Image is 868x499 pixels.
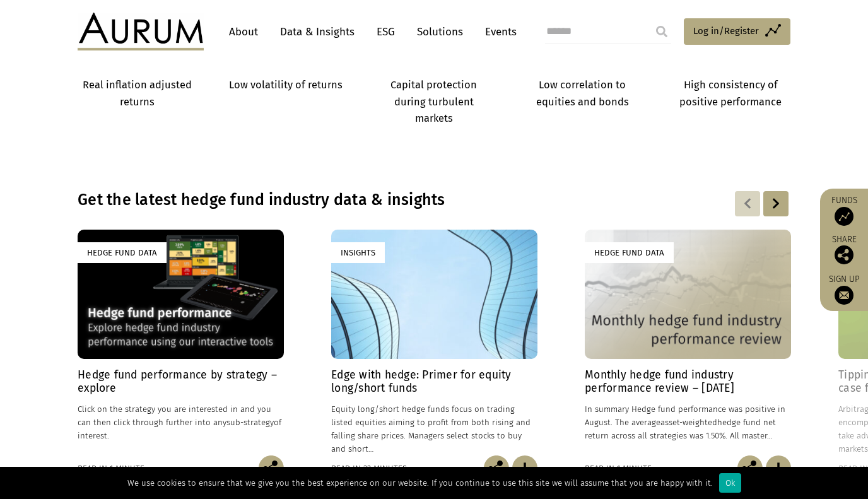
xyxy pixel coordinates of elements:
a: Hedge Fund Data Monthly hedge fund industry performance review – [DATE] In summary Hedge fund per... [585,230,791,455]
h3: Get the latest hedge fund industry data & insights [78,191,628,209]
p: In summary Hedge fund performance was positive in August. The average hedge fund net return acros... [585,402,791,442]
img: Share this post [835,245,853,264]
h4: Hedge fund performance by strategy – explore [78,368,284,395]
p: Equity long/short hedge funds focus on trading listed equities aiming to profit from both rising ... [331,402,537,456]
a: Events [479,20,517,44]
span: sub-strategy [226,418,274,427]
img: Download Article [512,455,537,481]
strong: Low correlation to equities and bonds [536,79,629,107]
a: About [223,20,264,44]
img: Share this post [484,455,509,481]
p: Click on the strategy you are interested in and you can then click through further into any of in... [78,402,284,442]
strong: Real inflation adjusted returns [83,79,192,107]
a: Sign up [826,274,862,305]
strong: Low volatility of returns [229,79,343,91]
a: Funds [826,195,862,226]
img: Aurum [78,13,204,50]
div: Insights [331,242,385,263]
a: Solutions [411,20,469,44]
div: Share [826,235,862,264]
div: Hedge Fund Data [585,242,674,263]
div: Read in 1 minute [585,462,652,476]
img: Download Article [766,455,791,481]
a: Hedge Fund Data Hedge fund performance by strategy – explore Click on the strategy you are intere... [78,230,284,455]
a: ESG [370,20,401,44]
img: Share this post [259,455,284,481]
img: Access Funds [835,207,853,226]
img: Sign up to our newsletter [835,286,853,305]
a: Insights Edge with hedge: Primer for equity long/short funds Equity long/short hedge funds focus ... [331,230,537,455]
strong: High consistency of positive performance [679,79,782,107]
input: Submit [649,19,674,44]
div: Ok [719,473,741,493]
img: Share this post [737,455,763,481]
h4: Edge with hedge: Primer for equity long/short funds [331,368,537,395]
a: Data & Insights [274,20,361,44]
div: Read in 33 minutes [331,462,407,476]
h4: Monthly hedge fund industry performance review – [DATE] [585,368,791,395]
span: Log in/Register [693,23,759,38]
div: Hedge Fund Data [78,242,167,263]
div: Read in 1 minute [78,462,144,476]
span: asset-weighted [660,418,717,427]
a: Log in/Register [684,18,790,45]
strong: Capital protection during turbulent markets [390,79,477,124]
